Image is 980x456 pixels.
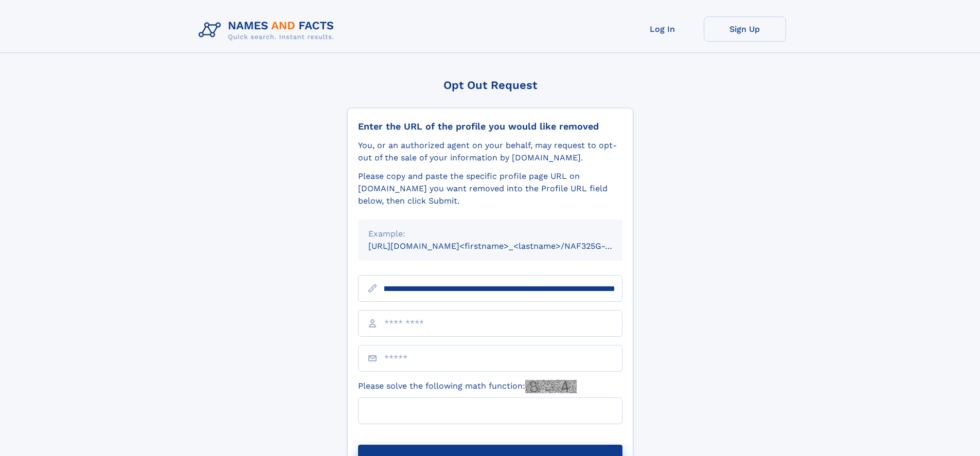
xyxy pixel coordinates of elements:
[621,16,704,42] a: Log In
[358,139,622,164] div: You, or an authorized agent on your behalf, may request to opt-out of the sale of your informatio...
[358,380,577,393] label: Please solve the following math function:
[368,228,612,240] div: Example:
[368,241,642,251] small: [URL][DOMAIN_NAME]<firstname>_<lastname>/NAF325G-xxxxxxxx
[194,16,343,44] img: Logo Names and Facts
[358,170,622,207] div: Please copy and paste the specific profile page URL on [DOMAIN_NAME] you want removed into the Pr...
[347,79,633,92] div: Opt Out Request
[704,16,786,42] a: Sign Up
[358,121,622,132] div: Enter the URL of the profile you would like removed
